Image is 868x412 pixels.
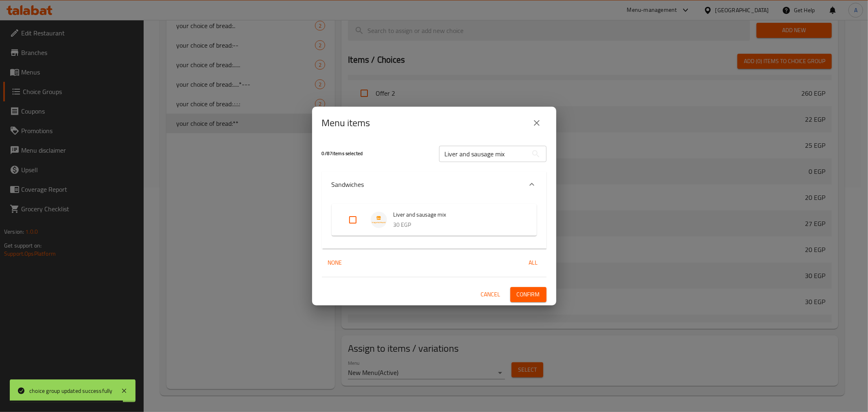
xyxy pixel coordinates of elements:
p: Sandwiches [332,180,364,189]
span: All [524,258,543,268]
div: choice group updated successfully [29,386,113,395]
button: None [322,255,348,270]
div: Expand [322,171,547,197]
h5: 0 / 87 items selected [322,150,429,157]
button: close [527,113,547,133]
button: Confirm [510,287,547,302]
span: Liver and sausage mix [394,210,520,220]
div: Expand [322,197,547,249]
h2: Menu items [322,116,370,129]
span: Cancel [481,289,501,300]
span: Confirm [517,289,540,300]
img: Liver and sausage mix [371,212,387,228]
input: Search in items [439,146,528,162]
button: Cancel [478,287,504,302]
div: Expand [332,204,537,236]
span: None [325,258,345,268]
p: 30 EGP [394,220,520,230]
button: All [520,255,547,270]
